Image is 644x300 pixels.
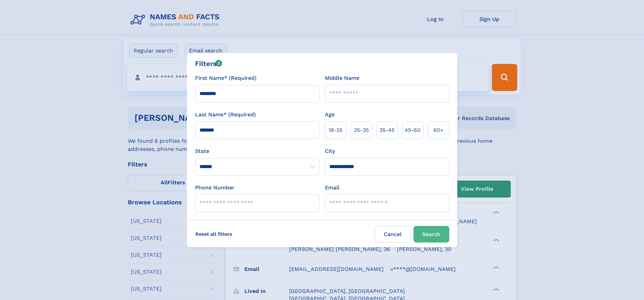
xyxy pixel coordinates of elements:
label: Age [325,111,335,119]
label: Middle Name [325,74,359,82]
label: First Name* (Required) [195,74,257,82]
label: Reset all filters [191,226,237,242]
label: Email [325,184,339,192]
div: Filters [195,59,222,69]
span: 25‑35 [354,126,369,134]
span: 60+ [433,126,444,134]
label: Last Name* (Required) [195,111,256,119]
label: Phone Number [195,184,235,192]
span: 45‑60 [405,126,421,134]
label: Cancel [375,226,411,243]
span: 18‑25 [329,126,342,134]
label: State [195,147,319,155]
button: Search [413,226,449,243]
span: 35‑45 [379,126,395,134]
label: City [325,147,335,155]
